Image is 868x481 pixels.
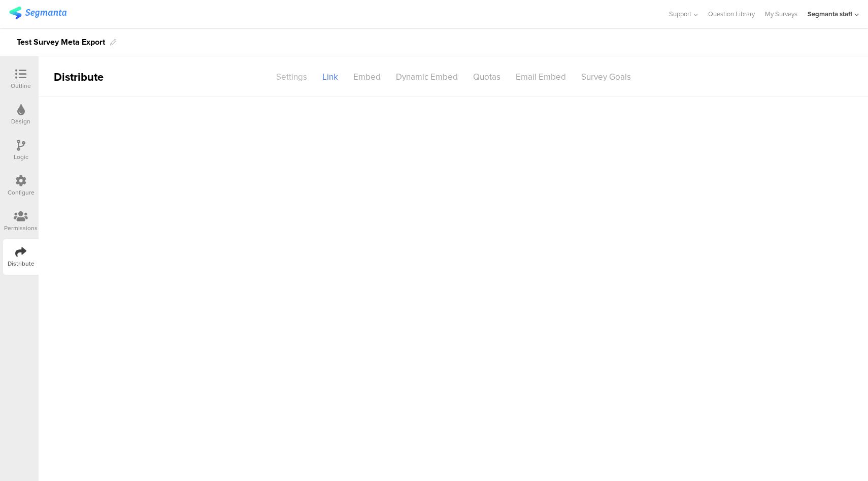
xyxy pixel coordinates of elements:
span: Support [669,9,691,19]
div: Settings [269,68,315,86]
div: Test Survey Meta Export [17,34,105,50]
div: Logic [14,152,28,162]
div: Permissions [4,223,38,233]
div: Dynamic Embed [388,68,465,86]
div: Outline [11,81,31,90]
div: Configure [8,188,35,197]
div: Embed [346,68,388,86]
div: Email Embed [508,68,574,86]
div: Link [315,68,346,86]
div: Segmanta staff [808,9,852,19]
div: Distribute [39,69,155,85]
div: Quotas [465,68,508,86]
img: segmanta logo [9,7,66,19]
div: Distribute [8,259,35,268]
div: Survey Goals [574,68,639,86]
div: Design [11,117,30,126]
